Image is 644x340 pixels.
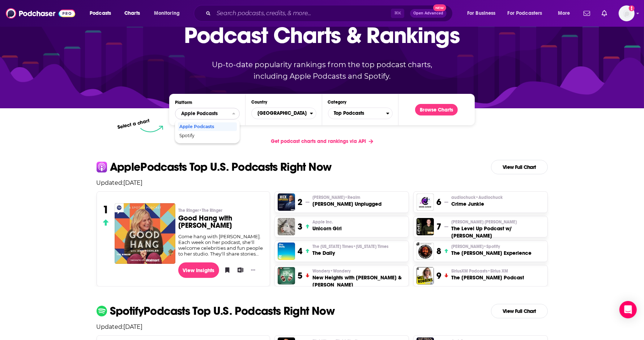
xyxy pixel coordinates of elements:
h3: 1 [103,203,109,216]
span: • Realm [345,195,360,200]
p: Apple Podcasts Top U.S. Podcasts Right Now [110,161,332,173]
a: View Full Chart [491,304,548,318]
div: Open Intercom Messenger [619,301,637,318]
a: The [US_STATE] Times•[US_STATE] TimesThe Daily [312,244,388,257]
button: Categories [328,108,393,119]
span: Spotify [179,134,235,138]
p: Updated: [DATE] [91,323,554,330]
span: Charts [124,8,140,18]
span: • The Ringer [199,208,222,213]
span: The [US_STATE] Times [312,244,388,249]
p: Updated: [DATE] [91,179,554,186]
img: Good Hang with Amy Poehler [115,203,175,264]
a: Get podcast charts and rankings via API [265,132,379,150]
button: Bookmark Podcast [222,265,229,275]
h3: 2 [298,197,303,208]
a: Apple Inc.Unicorn Girl [312,219,342,232]
h3: The Level Up Podcast w/ [PERSON_NAME] [451,225,544,239]
button: Browse Charts [415,104,458,115]
span: [GEOGRAPHIC_DATA] [252,107,310,119]
button: open menu [553,8,579,19]
div: Search podcasts, credits, & more... [201,5,460,22]
span: • Spotify [483,244,500,249]
img: The Daily [278,243,295,260]
h3: The [PERSON_NAME] Podcast [451,274,524,281]
span: Wondery [312,268,351,274]
div: Spotify [178,131,237,140]
img: Crime Junkie [417,193,434,211]
a: audiochuck•AudiochuckCrime Junkie [451,195,503,208]
button: Countries [251,108,316,119]
button: open menu [462,8,505,19]
a: New Heights with Jason & Travis Kelce [278,267,295,284]
span: • Sirius XM [487,269,508,274]
p: Up-to-date popularity rankings from the top podcast charts, including Apple Podcasts and Spotify. [198,59,447,82]
h3: Unicorn Girl [312,225,342,232]
img: Podchaser - Follow, Share and Rate Podcasts [6,6,75,20]
a: The Ringer•The RingerGood Hang with [PERSON_NAME] [178,208,264,234]
a: [PERSON_NAME]•Realm[PERSON_NAME] Unplugged [312,195,381,208]
span: • [US_STATE] Times [353,244,388,249]
h2: Platforms [175,108,240,119]
span: Apple Podcasts [181,111,218,116]
span: [PERSON_NAME] [PERSON_NAME] [451,219,517,225]
img: The Mel Robbins Podcast [417,267,434,284]
p: Joe Rogan • Spotify [451,244,532,249]
span: More [558,8,570,18]
a: View Full Chart [491,160,548,174]
h3: 9 [437,270,442,281]
img: The Joe Rogan Experience [417,243,434,260]
p: The New York Times • New York Times [312,244,388,249]
a: Show notifications dropdown [581,7,593,19]
h3: 8 [437,246,442,257]
button: close menu [175,108,240,119]
span: audiochuck [451,195,503,200]
button: open menu [503,8,553,19]
img: apple Icon [97,162,107,172]
button: Add to List [235,265,242,275]
span: For Podcasters [508,8,542,18]
span: [PERSON_NAME] [451,244,500,249]
button: Open AdvancedNew [410,9,447,18]
button: Show More Button [248,266,258,274]
span: Monitoring [154,8,180,18]
span: Get podcast charts and rankings via API [271,138,366,144]
a: Charts [120,8,144,19]
img: Unicorn Girl [278,218,295,235]
a: [PERSON_NAME] [PERSON_NAME]The Level Up Podcast w/ [PERSON_NAME] [451,219,544,239]
span: For Business [467,8,496,18]
span: • Wondery [330,269,351,274]
h3: The Daily [312,249,388,257]
p: audiochuck • Audiochuck [451,195,503,200]
a: View Insights [178,262,219,278]
a: SiriusXM Podcasts•Sirius XMThe [PERSON_NAME] Podcast [451,268,524,281]
img: select arrow [140,126,163,132]
a: Show notifications dropdown [599,7,610,19]
a: [PERSON_NAME]•SpotifyThe [PERSON_NAME] Experience [451,244,532,257]
div: Come hang with [PERSON_NAME]. Each week on her podcast, she'll welcome celebrities and fun people... [178,234,264,257]
p: Select a chart [117,118,150,130]
h3: 3 [298,221,303,232]
input: Search podcasts, credits, & more... [214,8,391,19]
p: Mick Hunt • Realm [312,195,381,200]
h3: 5 [298,270,303,281]
span: Logged in as carinaliu [619,5,635,21]
p: Wondery • Wondery [312,268,405,274]
svg: Add a profile image [629,5,635,11]
img: The Level Up Podcast w/ Paul Alex [417,218,434,235]
h3: New Heights with [PERSON_NAME] & [PERSON_NAME] [312,274,405,288]
img: Mick Unplugged [278,193,295,211]
p: Paul Alex Espinoza [451,219,544,225]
